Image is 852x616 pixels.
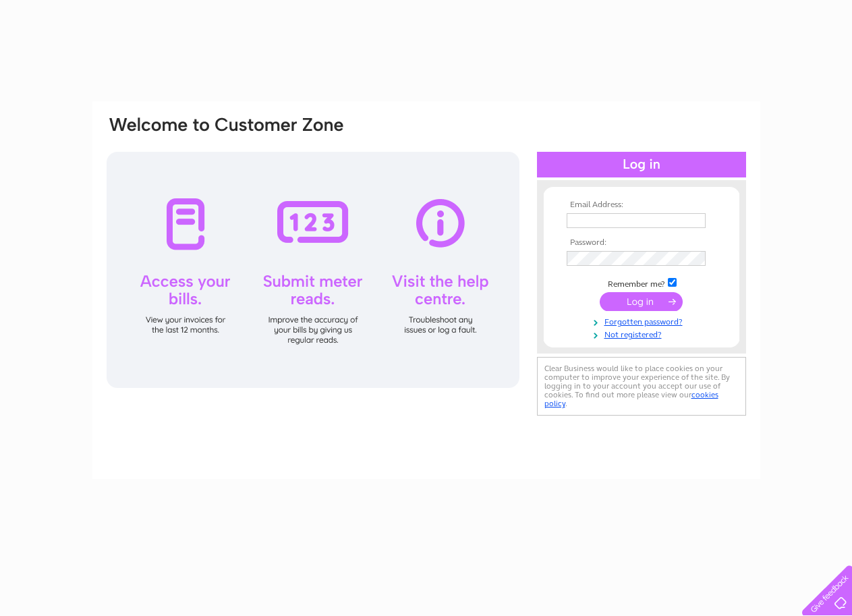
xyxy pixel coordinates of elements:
a: Forgotten password? [567,314,720,327]
input: Submit [600,292,683,311]
a: cookies policy [544,390,718,408]
div: Clear Business would like to place cookies on your computer to improve your experience of the sit... [537,357,746,416]
th: Email Address: [563,200,720,210]
a: Not registered? [567,327,720,340]
td: Remember me? [563,276,720,289]
th: Password: [563,238,720,248]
